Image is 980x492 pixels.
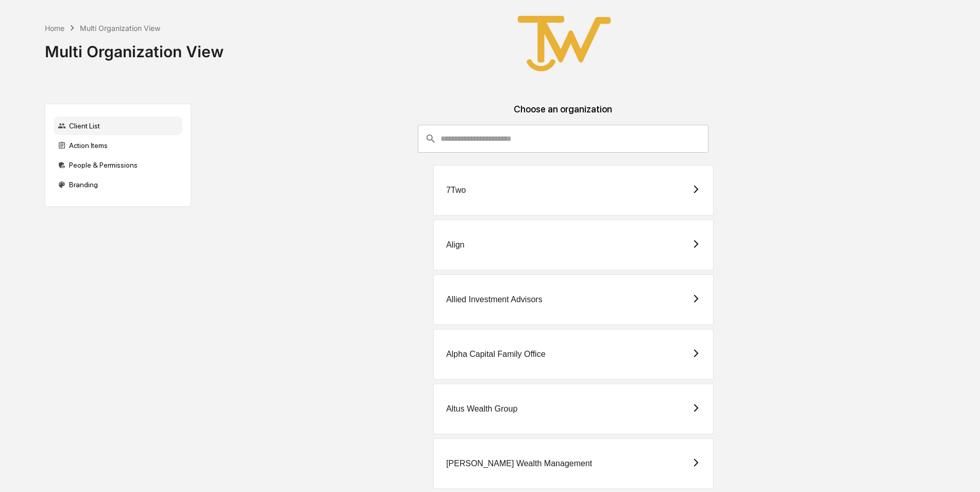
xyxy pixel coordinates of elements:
div: Action Items [54,136,182,155]
div: Allied Investment Advisors [446,295,543,304]
div: consultant-dashboard__filter-organizations-search-bar [418,125,709,153]
div: [PERSON_NAME] Wealth Management [446,459,592,468]
img: True West [513,8,616,79]
div: Home [45,24,64,32]
div: Align [446,240,465,250]
div: Altus Wealth Group [446,404,517,414]
div: Client List [54,117,182,135]
div: Branding [54,175,182,194]
div: People & Permissions [54,156,182,174]
div: Choose an organization [199,104,927,125]
div: Multi Organization View [80,24,160,32]
div: 7Two [446,186,466,195]
div: Alpha Capital Family Office [446,350,546,359]
div: Multi Organization View [45,34,224,61]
